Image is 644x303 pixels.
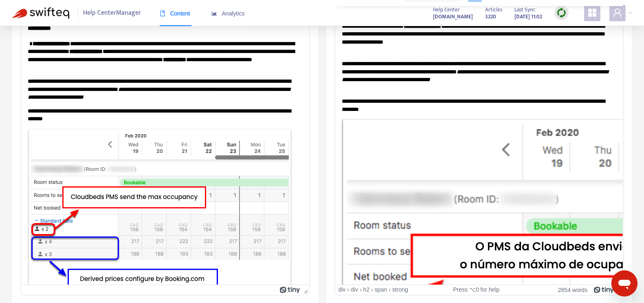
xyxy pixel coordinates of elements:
[433,12,473,21] a: [DOMAIN_NAME]
[211,10,245,17] span: Analytics
[12,7,69,19] img: Swifteq
[347,286,349,293] div: ›
[301,285,309,295] div: Press the Up and Down arrow keys to resize the editor.
[360,286,362,293] div: ›
[338,286,346,293] div: div
[433,12,473,21] strong: [DOMAIN_NAME]
[335,6,623,285] iframe: Rich Text Area
[587,8,597,18] span: appstore
[433,5,460,14] span: Help Center
[556,8,567,18] img: sync.dc5367851b00ba804db3.png
[363,286,370,293] div: h2
[611,270,637,296] iframe: Button to launch messaging window
[613,8,622,18] span: user
[211,11,217,16] span: area-chart
[558,286,587,293] button: 2854 words
[160,11,165,16] span: book
[84,5,141,21] span: Help Center Manager
[351,286,358,293] div: div
[485,5,502,14] span: Articles
[514,12,542,21] strong: [DATE] 11:02
[594,286,614,293] a: Powered by Tiny
[375,286,387,293] div: span
[392,286,408,293] div: strong
[389,286,391,293] div: ›
[280,286,300,293] a: Powered by Tiny
[430,286,522,293] div: Press ⌥0 for help
[514,5,535,14] span: Last Sync
[485,12,496,21] strong: 3220
[371,286,373,293] div: ›
[160,10,190,17] span: Content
